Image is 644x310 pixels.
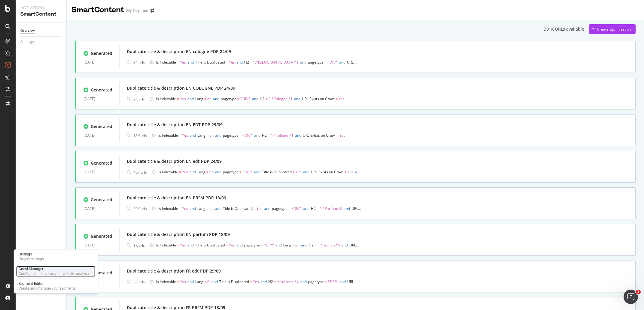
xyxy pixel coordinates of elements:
span: Is Indexable [158,206,178,211]
div: Settings [19,252,44,257]
span: pagetype [308,279,324,284]
span: Yes [180,243,186,248]
span: Yes [339,133,345,138]
div: Generated [91,124,112,130]
span: Title is Duplicated [195,60,225,65]
span: and [187,60,194,65]
span: H2 [268,279,273,284]
span: and [215,169,221,174]
div: Duplicate title & description EN cologne PDP 24/09 [127,49,231,55]
div: Duplicate title & description EN EDT PDP 29/09 [127,122,223,128]
span: = [226,60,228,65]
span: and [295,133,301,138]
span: = [250,60,252,65]
span: H2 [311,206,316,211]
span: ^.*Parfum.*$ [320,206,342,211]
span: URL Exists on Crawl [303,133,336,138]
span: = [179,169,181,174]
div: Create and manage your segments [19,286,76,291]
span: Is Indexable [156,279,176,284]
span: Yes [229,60,235,65]
span: = [177,243,179,248]
span: URL Exists on Crawl [302,96,335,101]
span: = [266,96,268,101]
span: Title is Duplicated [219,279,249,284]
div: My Origines [126,7,148,13]
span: pagetype [223,169,238,174]
span: and [355,169,361,174]
div: arrow-right-arrow-left [150,8,154,13]
span: = [325,279,327,284]
span: = [177,279,179,284]
div: Duplicate title & description FR edt PDP 29/09 [127,268,221,274]
span: Yes [180,60,186,65]
span: H2 [309,243,314,248]
span: Title is Duplicated [262,169,292,174]
div: 391K URLs available [544,26,584,32]
span: and [252,96,258,101]
div: Duplicate title & description EN parfum PDP 18/09 [127,231,230,237]
span: = [206,169,208,174]
div: [DATE] [84,132,112,139]
div: Duplicate title & description EN COLOGNE PDP 24/09 [127,85,235,91]
button: Create Optimization [589,24,636,34]
span: and [190,169,196,174]
span: Yes [296,169,302,174]
span: PDP/* [264,243,274,248]
a: Segment EditorCreate and manage your segments [16,281,96,291]
span: and [254,133,260,138]
div: Generated [91,270,112,276]
span: and [275,243,282,248]
div: 407 urls [133,170,147,175]
span: PDP/* [327,60,338,65]
div: Generated [91,233,112,239]
span: = [179,133,181,138]
span: = [292,243,294,248]
div: Overview [20,28,35,34]
span: Yes [180,279,186,284]
span: pagetype [223,133,238,138]
div: SmartContent [20,11,62,18]
span: en [209,133,214,138]
span: URL Exists on Crawl [311,169,344,174]
span: and [187,96,194,101]
a: Crawl ManagerConfigure and access your website analyses [16,266,96,277]
span: = [204,279,206,284]
span: ^.*[GEOGRAPHIC_DATA]*$ [253,60,299,65]
span: and [303,169,309,174]
div: [DATE] [84,59,112,66]
div: Generated [91,50,112,56]
span: Is Indexable [158,169,178,174]
span: Lang [197,133,205,138]
div: Segment Editor [19,281,76,286]
span: Yes [253,279,259,284]
span: = [239,169,241,174]
span: and [300,60,306,65]
span: = [336,96,338,101]
span: H2 [262,133,267,138]
span: = [336,133,339,138]
span: ^.*Toilette.*$ [271,133,293,138]
div: 1K urls [133,243,145,248]
span: ^.*Cologne.*$ [269,96,293,101]
span: PDP/* [328,279,338,284]
span: en [207,96,211,101]
span: Is Indexable [158,133,178,138]
span: = [250,279,252,284]
span: = [177,60,179,65]
span: Yes [182,133,188,138]
span: PDP/* [242,133,253,138]
span: URL Exists on Crawl [347,60,380,65]
span: and [190,133,196,138]
div: Create Optimization [597,27,631,32]
span: Is Indexable [156,243,176,248]
span: pagetype [272,206,287,211]
span: = [237,96,239,101]
span: and [236,243,243,248]
span: and [339,279,346,284]
span: = [204,96,206,101]
span: URL Exists on Crawl [349,243,382,248]
span: pagetype [244,243,260,248]
span: PDP/* [291,206,302,211]
span: and [190,206,196,211]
